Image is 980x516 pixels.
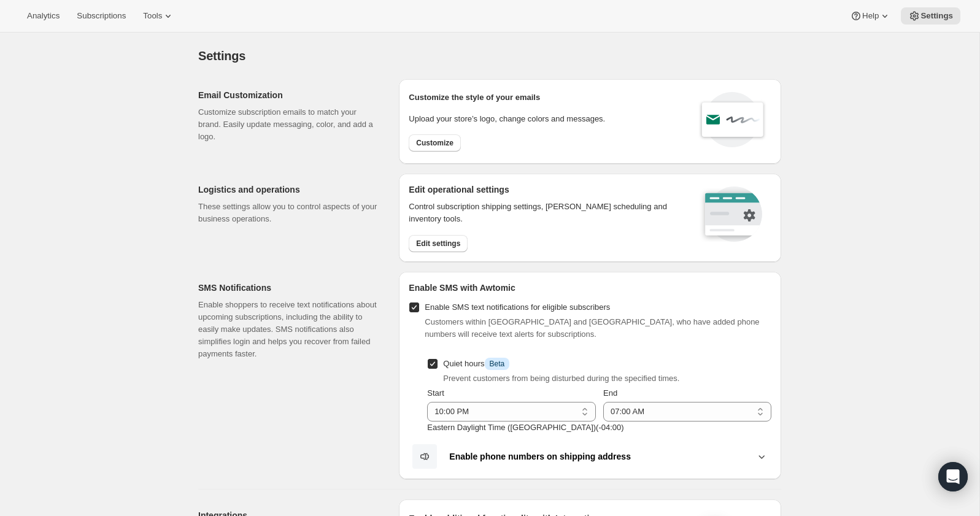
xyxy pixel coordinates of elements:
[409,113,605,125] p: Upload your store’s logo, change colors and messages.
[409,201,683,225] p: Control subscription shipping settings, [PERSON_NAME] scheduling and inventory tools.
[920,11,953,21] span: Settings
[198,89,379,101] h2: Email Customization
[27,11,60,21] span: Analytics
[198,106,379,143] p: Customize subscription emails to match your brand. Easily update messaging, color, and add a logo.
[77,11,126,21] span: Subscriptions
[20,7,67,25] button: Analytics
[409,183,683,196] h2: Edit operational settings
[409,134,461,152] button: Customize
[136,7,182,25] button: Tools
[427,422,771,434] p: Eastern Daylight Time ([GEOGRAPHIC_DATA]) ( -04 : 00 )
[449,452,631,461] b: Enable phone numbers on shipping address
[603,388,617,398] span: End
[427,388,444,398] span: Start
[409,235,468,252] button: Edit settings
[862,11,879,21] span: Help
[425,302,610,312] span: Enable SMS text notifications for eligible subscribers
[409,444,771,469] button: Enable phone numbers on shipping address
[143,11,162,21] span: Tools
[409,282,771,294] h2: Enable SMS with Awtomic
[416,239,460,248] span: Edit settings
[443,374,679,383] span: Prevent customers from being disturbed during the specified times.
[416,138,453,148] span: Customize
[198,183,379,196] h2: Logistics and operations
[443,359,509,368] span: Quiet hours
[843,7,898,25] button: Help
[69,7,133,25] button: Subscriptions
[198,201,379,225] p: These settings allow you to control aspects of your business operations.
[409,91,540,104] p: Customize the style of your emails
[198,299,379,360] p: Enable shoppers to receive text notifications about upcoming subscriptions, including the ability...
[425,317,759,339] span: Customers within [GEOGRAPHIC_DATA] and [GEOGRAPHIC_DATA], who have added phone numbers will recei...
[938,462,968,491] div: Open Intercom Messenger
[198,282,379,294] h2: SMS Notifications
[198,49,245,63] span: Settings
[901,7,960,25] button: Settings
[490,359,505,369] span: Beta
